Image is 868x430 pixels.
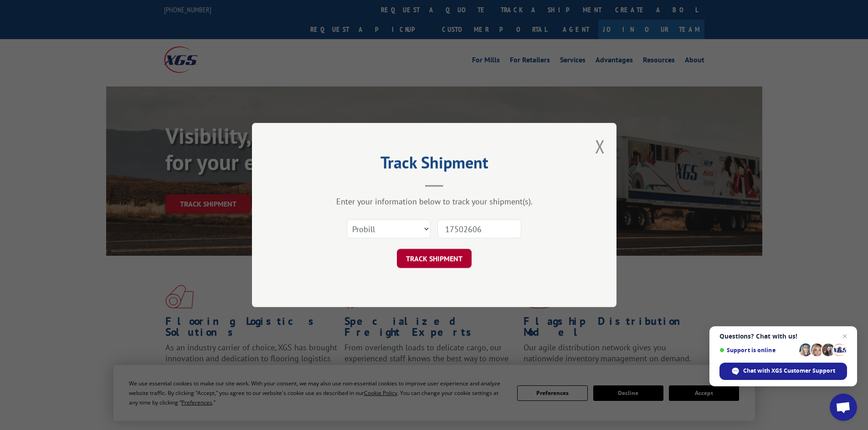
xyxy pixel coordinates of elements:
[719,363,847,380] div: Chat with XGS Customer Support
[830,394,857,421] div: Open chat
[298,196,571,207] div: Enter your information below to track your shipment(s).
[437,219,521,238] input: Number(s)
[743,367,835,375] span: Chat with XGS Customer Support
[839,331,850,342] span: Close chat
[719,347,796,354] span: Support is online
[595,134,605,158] button: Close modal
[719,333,847,340] span: Questions? Chat with us!
[298,156,571,173] h2: Track Shipment
[397,249,472,268] button: TRACK SHIPMENT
